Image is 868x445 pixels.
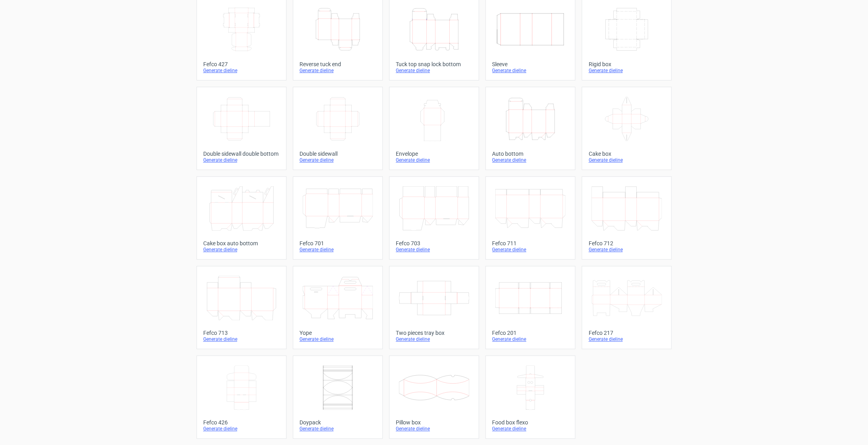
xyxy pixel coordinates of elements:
[396,151,472,157] div: Envelope
[485,176,575,260] a: Fefco 711Generate dieline
[300,67,376,74] div: Generate dieline
[588,151,665,157] div: Cake box
[485,87,575,170] a: Auto bottomGenerate dieline
[492,151,568,157] div: Auto bottom
[588,240,665,246] div: Fefco 712
[293,87,383,170] a: Double sidewallGenerate dieline
[389,266,479,349] a: Two pieces tray boxGenerate dieline
[203,61,280,67] div: Fefco 427
[582,87,672,170] a: Cake boxGenerate dieline
[396,157,472,163] div: Generate dieline
[203,67,280,74] div: Generate dieline
[492,330,568,336] div: Fefco 201
[492,157,568,163] div: Generate dieline
[203,240,280,246] div: Cake box auto bottom
[588,157,665,163] div: Generate dieline
[588,336,665,342] div: Generate dieline
[300,157,376,163] div: Generate dieline
[300,330,376,336] div: Yope
[389,87,479,170] a: EnvelopeGenerate dieline
[492,246,568,253] div: Generate dieline
[203,419,280,426] div: Fefco 426
[396,246,472,253] div: Generate dieline
[389,355,479,439] a: Pillow boxGenerate dieline
[196,176,286,260] a: Cake box auto bottomGenerate dieline
[492,240,568,246] div: Fefco 711
[293,355,383,439] a: DoypackGenerate dieline
[492,336,568,342] div: Generate dieline
[492,419,568,426] div: Food box flexo
[203,157,280,163] div: Generate dieline
[588,246,665,253] div: Generate dieline
[196,87,286,170] a: Double sidewall double bottomGenerate dieline
[300,246,376,253] div: Generate dieline
[396,330,472,336] div: Two pieces tray box
[300,240,376,246] div: Fefco 701
[485,266,575,349] a: Fefco 201Generate dieline
[300,426,376,432] div: Generate dieline
[396,336,472,342] div: Generate dieline
[203,336,280,342] div: Generate dieline
[389,176,479,260] a: Fefco 703Generate dieline
[203,330,280,336] div: Fefco 713
[492,67,568,74] div: Generate dieline
[293,176,383,260] a: Fefco 701Generate dieline
[203,426,280,432] div: Generate dieline
[300,151,376,157] div: Double sidewall
[300,61,376,67] div: Reverse tuck end
[300,419,376,426] div: Doypack
[492,61,568,67] div: Sleeve
[588,61,665,67] div: Rigid box
[300,336,376,342] div: Generate dieline
[582,266,672,349] a: Fefco 217Generate dieline
[203,151,280,157] div: Double sidewall double bottom
[588,67,665,74] div: Generate dieline
[396,61,472,67] div: Tuck top snap lock bottom
[196,266,286,349] a: Fefco 713Generate dieline
[588,330,665,336] div: Fefco 217
[396,419,472,426] div: Pillow box
[582,176,672,260] a: Fefco 712Generate dieline
[396,67,472,74] div: Generate dieline
[203,246,280,253] div: Generate dieline
[196,355,286,439] a: Fefco 426Generate dieline
[293,266,383,349] a: YopeGenerate dieline
[396,426,472,432] div: Generate dieline
[492,426,568,432] div: Generate dieline
[485,355,575,439] a: Food box flexoGenerate dieline
[396,240,472,246] div: Fefco 703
